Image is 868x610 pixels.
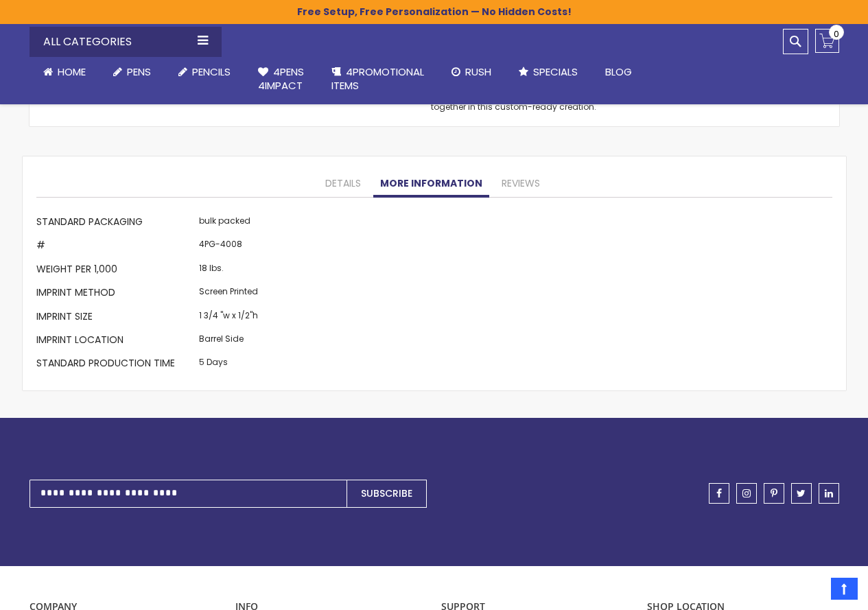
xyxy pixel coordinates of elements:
[36,235,196,259] th: #
[819,483,839,504] a: linkedin
[244,57,318,102] a: 4Pens4impact
[505,57,591,87] a: Specials
[373,170,489,198] a: More Information
[318,57,438,102] a: 4PROMOTIONALITEMS
[533,64,578,79] span: Specials
[99,57,165,87] a: Pens
[331,64,424,93] span: 4PROMOTIONAL ITEMS
[318,170,368,198] a: Details
[36,306,196,329] th: Imprint Size
[196,211,261,235] td: bulk packed
[196,306,261,329] td: 1 3/4 "w x 1/2"h
[605,64,632,79] span: Blog
[495,170,547,198] a: Reviews
[165,57,244,87] a: Pencils
[196,353,261,377] td: 5 Days
[36,211,196,235] th: Standard Packaging
[127,64,151,79] span: Pens
[815,29,839,53] a: 0
[196,283,261,306] td: Screen Printed
[196,259,261,282] td: 18 lbs.
[825,489,833,498] span: linkedin
[30,27,222,57] div: All Categories
[764,483,784,504] a: pinterest
[465,64,491,79] span: Rush
[591,57,646,87] a: Blog
[30,57,99,87] a: Home
[742,489,751,498] span: instagram
[58,64,86,79] span: Home
[797,489,806,498] span: twitter
[196,329,261,353] td: Barrel Side
[196,235,261,259] td: 4PG-4008
[834,27,839,40] span: 0
[361,486,412,500] span: Subscribe
[347,480,427,508] button: Subscribe
[192,64,231,79] span: Pencils
[36,329,196,353] th: Imprint Location
[258,64,304,93] span: 4Pens 4impact
[771,489,777,498] span: pinterest
[36,353,196,377] th: Standard Production Time
[36,259,196,282] th: Weight per 1,000
[755,573,868,610] iframe: Google Customer Reviews
[438,57,505,87] a: Rush
[791,483,812,504] a: twitter
[36,283,196,306] th: Imprint Method
[709,483,729,504] a: facebook
[716,489,722,498] span: facebook
[736,483,757,504] a: instagram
